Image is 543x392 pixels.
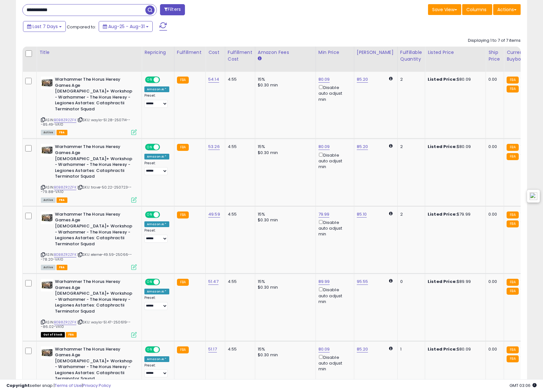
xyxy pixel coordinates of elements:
div: ASIN: [41,279,137,337]
b: Listed Price: [428,278,457,285]
img: 41zH-qjFtFL._SL40_.jpg [41,144,53,157]
div: 4.55 [228,77,250,82]
div: $80.09 [428,346,481,352]
span: OFF [159,279,169,285]
div: 0.00 [488,144,499,150]
b: Listed Price: [428,76,457,82]
div: $0.30 min [258,285,311,290]
a: 80.09 [318,76,330,83]
div: seller snap | | [6,383,111,389]
a: B0B8ZR2ZFK [54,320,76,325]
a: 85.20 [357,346,368,352]
a: Terms of Use [55,382,82,388]
span: 78.2 [520,153,529,159]
small: FBA [507,279,518,286]
div: 4.55 [228,279,250,285]
a: 79.99 [318,211,330,218]
span: 77.99 [520,211,531,217]
a: 85.20 [357,76,368,83]
span: | SKU: wayla-51.28-250714---85.49-VA10 [41,117,131,127]
div: Preset: [144,93,169,108]
img: 41zH-qjFtFL._SL40_.jpg [41,279,53,292]
div: $79.99 [428,211,481,217]
a: 85.10 [357,211,367,218]
img: icon48.png [530,192,537,200]
small: FBA [507,211,518,218]
div: Disable auto adjust min [318,84,349,102]
div: Amazon AI * [144,289,169,294]
small: FBA [177,144,189,151]
a: 51.47 [208,278,218,285]
a: 89.99 [318,278,330,285]
a: B0B8ZR2ZFK [54,185,76,190]
a: B0B8ZR2ZFK [54,252,76,257]
b: Warhammer The Horus Heresy Games Age [DEMOGRAPHIC_DATA]+ Workshop - Warhammer - The Horus Heresy ... [55,144,133,181]
div: 2 [400,211,420,217]
div: ASIN: [41,77,137,134]
div: 0.00 [488,346,499,352]
span: ON [146,77,154,83]
div: $0.30 min [258,82,311,88]
span: OFF [159,347,169,352]
span: ON [146,144,154,150]
span: 78.2 [520,220,529,226]
div: 4.55 [228,346,250,352]
div: $89.99 [428,279,481,285]
span: ON [146,279,154,285]
span: | SKU: wayla-51.47-250619---86.02-VA10 [41,320,131,329]
div: Disable auto adjust min [318,286,349,305]
b: Listed Price: [428,144,457,150]
span: All listings currently available for purchase on Amazon [41,130,56,135]
div: 1 [400,346,420,352]
div: Disable auto adjust min [318,219,349,237]
button: Aug-25 - Aug-31 [99,21,153,32]
span: OFF [159,212,169,217]
div: Amazon AI * [144,86,169,92]
small: FBA [507,288,518,295]
span: 77.99 [520,278,531,285]
span: FBA [57,197,67,203]
div: 2 [400,144,420,150]
div: Current Buybox Price [507,49,539,63]
img: 41zH-qjFtFL._SL40_.jpg [41,211,53,224]
div: Preset: [144,161,169,175]
span: All listings currently available for purchase on Amazon [41,197,56,203]
div: Cost [208,49,222,56]
small: FBA [507,220,518,227]
small: FBA [507,85,518,92]
div: Amazon AI * [144,356,169,362]
span: All listings that are currently out of stock and unavailable for purchase on Amazon [41,332,65,337]
small: FBA [507,144,518,151]
span: 78.2 [520,85,529,91]
div: Disable auto adjust min [318,152,349,170]
button: Columns [462,4,492,15]
b: Warhammer The Horus Heresy Games Age [DEMOGRAPHIC_DATA]+ Workshop - Warhammer - The Horus Heresy ... [55,346,133,383]
a: 80.09 [318,346,330,352]
div: 4.55 [228,211,250,217]
div: Min Price [318,49,351,56]
b: Listed Price: [428,346,457,352]
b: Warhammer The Horus Heresy Games Age [DEMOGRAPHIC_DATA]+ Workshop - Warhammer - The Horus Heresy ... [55,77,133,114]
small: Amazon Fees. [258,56,262,62]
span: Columns [466,6,486,13]
div: Preset: [144,363,169,378]
span: OFF [159,144,169,150]
div: [PERSON_NAME] [357,49,395,56]
span: Last 7 Days [33,23,58,30]
small: FBA [507,346,518,353]
strong: Copyright [6,382,30,388]
div: Fulfillment [177,49,203,56]
div: ASIN: [41,144,137,202]
span: ON [146,212,154,217]
div: Amazon AI * [144,221,169,227]
span: 2025-09-8 03:06 GMT [509,382,537,388]
div: 0.00 [488,279,499,285]
small: FBA [177,211,189,218]
b: Listed Price: [428,211,457,217]
div: $0.30 min [258,352,311,358]
div: 0.00 [488,77,499,82]
a: B0B8ZR2ZFK [54,117,76,123]
div: Disable auto adjust min [318,354,349,372]
div: 15% [258,279,311,285]
a: Privacy Policy [83,382,111,388]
